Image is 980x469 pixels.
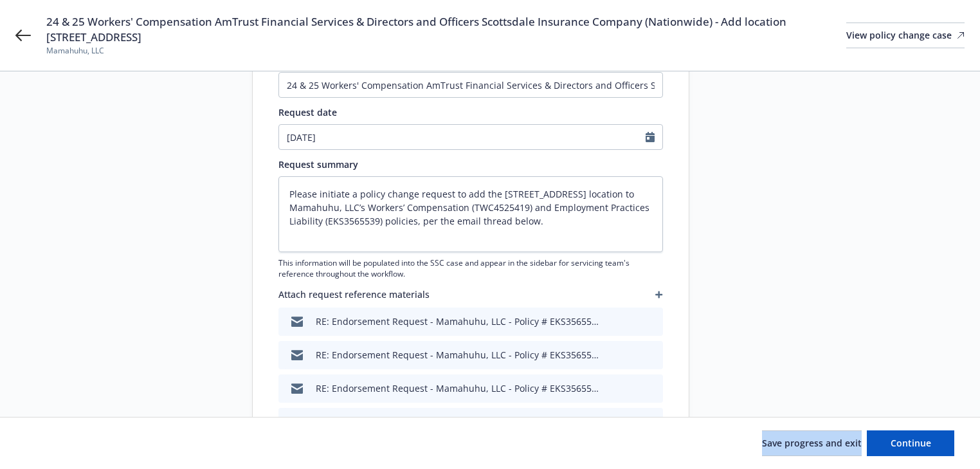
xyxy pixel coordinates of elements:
[648,315,658,328] button: archive file
[278,106,337,118] span: Request date
[278,72,663,98] input: The subject will appear in the summary list view for quick reference.
[605,415,615,428] button: download file
[846,23,965,48] a: View policy change case
[278,176,663,252] textarea: Please initiate a policy change request to add the [STREET_ADDRESS] location to Mamahuhu, LLC’s W...
[278,257,663,279] span: This information will be populated into the SSC case and appear in the sidebar for servicing team...
[316,382,600,395] div: RE: Endorsement Request - Mamahuhu, LLC - Policy # EKS3565539
[762,437,862,449] span: Save progress and exit
[278,288,430,301] span: Attach request reference materials
[648,348,658,362] button: archive file
[46,14,846,45] span: 24 & 25 Workers' Compensation AmTrust Financial Services & Directors and Officers Scottsdale Insu...
[605,348,615,362] button: download file
[626,382,637,395] button: preview file
[646,132,655,142] svg: Calendar
[648,415,658,428] button: archive file
[867,430,954,456] button: Continue
[605,315,615,328] button: download file
[316,348,600,362] div: RE: Endorsement Request - Mamahuhu, LLC - Policy # EKS3565539
[626,415,637,428] button: preview file
[626,348,637,362] button: preview file
[605,382,615,395] button: download file
[846,23,965,48] div: View policy change case
[762,430,862,456] button: Save progress and exit
[279,125,646,149] input: MM/DD/YYYY
[316,315,600,328] div: RE: Endorsement Request - Mamahuhu, LLC - Policy # EKS3565539
[648,382,658,395] button: archive file
[278,158,358,170] span: Request summary
[626,315,637,328] button: preview file
[46,45,846,57] span: Mamahuhu, LLC
[891,437,931,449] span: Continue
[316,415,586,428] div: Endorsement Request - Mamahuhu, LLC - Policy # EKS3565539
